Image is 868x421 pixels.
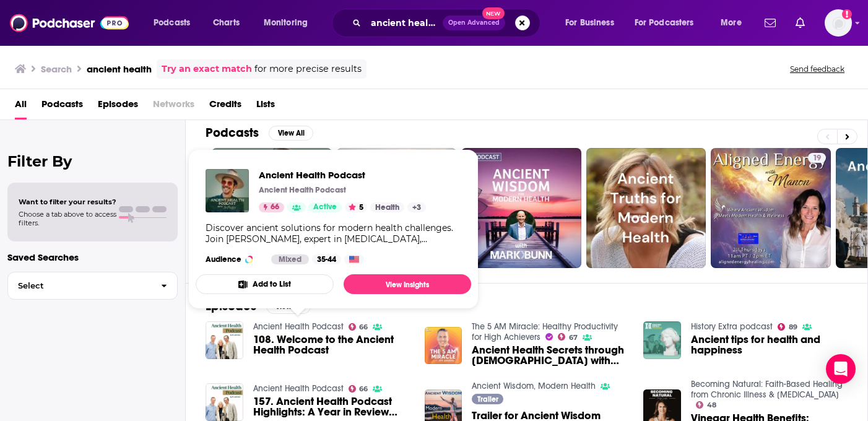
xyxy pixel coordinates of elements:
a: 19 [808,153,826,163]
button: View All [269,126,313,141]
a: +3 [407,202,426,212]
span: 157. Ancient Health Podcast Highlights: A Year in Review with [PERSON_NAME] and [PERSON_NAME] [253,396,410,417]
img: 157. Ancient Health Podcast Highlights: A Year in Review with Courtney Bursich and Dr. Chris Motley [206,383,243,421]
a: 67 [558,333,578,341]
span: Open Advanced [448,20,500,26]
span: 48 [707,402,716,408]
a: Episodes [98,94,138,119]
img: User Profile [825,9,852,37]
span: 66 [359,324,368,330]
a: 157. Ancient Health Podcast Highlights: A Year in Review with Courtney Bursich and Dr. Chris Motley [253,396,410,417]
a: View Insights [344,274,471,294]
a: PodcastsView All [206,125,313,141]
button: Open AdvancedNew [443,15,505,30]
span: Monitoring [264,14,308,32]
span: For Podcasters [635,14,694,32]
span: Podcasts [154,14,190,32]
button: 5 [345,202,367,212]
a: Ancient Wisdom, Modern Health [472,381,596,391]
span: Want to filter your results? [19,197,116,206]
span: Ancient Health Secrets through [DEMOGRAPHIC_DATA] with [PERSON_NAME] [BEST OF] [472,345,628,366]
a: Ancient Health Podcast [253,383,344,394]
img: 108. Welcome to the Ancient Health Podcast [206,321,243,359]
span: More [721,14,742,32]
button: Show profile menu [825,9,852,37]
p: Ancient Health Podcast [259,185,346,195]
img: Ancient Health Podcast [206,169,249,212]
a: Podcasts [41,94,83,119]
button: open menu [145,13,206,33]
a: Ancient Health Podcast [259,169,426,181]
button: open menu [557,13,630,33]
button: open menu [627,13,712,33]
img: Ancient tips for health and happiness [643,321,681,359]
span: 66 [359,386,368,392]
span: Trailer [477,396,498,403]
h2: Podcasts [206,125,259,141]
a: Ancient Health Secrets through Ayurveda with Shivani Gupta [BEST OF] [472,345,628,366]
span: For Business [565,14,614,32]
a: 66 [349,323,368,331]
a: All [15,94,27,119]
div: Mixed [271,254,309,264]
span: Select [8,282,151,290]
a: Show notifications dropdown [760,12,781,33]
a: 48 [696,401,716,409]
div: Search podcasts, credits, & more... [344,9,552,37]
a: Try an exact match [162,62,252,76]
span: for more precise results [254,62,362,76]
div: 35-44 [312,254,341,264]
button: Add to List [196,274,334,294]
img: Ancient Health Secrets through Ayurveda with Shivani Gupta [BEST OF] [425,327,462,365]
span: 67 [569,335,578,341]
span: New [482,7,505,19]
div: Open Intercom Messenger [826,354,856,384]
a: The 5 AM Miracle: Healthy Productivity for High Achievers [472,321,618,342]
span: 19 [813,152,821,165]
button: Send feedback [786,64,848,74]
span: Networks [153,94,194,119]
a: Show notifications dropdown [791,12,810,33]
a: Becoming Natural: Faith-Based Healing from Chronic Illness & Autoimmune Disease [691,379,843,400]
p: Saved Searches [7,251,178,263]
a: Active [308,202,342,212]
a: Health [370,202,404,212]
a: Ancient Health Podcast [253,321,344,332]
a: Lists [256,94,275,119]
a: 89 [778,323,797,331]
a: 66 [259,202,284,212]
input: Search podcasts, credits, & more... [366,13,443,33]
a: 108. Welcome to the Ancient Health Podcast [253,334,410,355]
h3: ancient health [87,63,152,75]
svg: Add a profile image [842,9,852,19]
a: 66 [349,385,368,393]
a: Ancient tips for health and happiness [691,334,848,355]
h3: Search [41,63,72,75]
span: 66 [271,201,279,214]
img: Podchaser - Follow, Share and Rate Podcasts [10,11,129,35]
span: 89 [789,324,797,330]
a: 19 [711,148,831,268]
a: Charts [205,13,247,33]
span: Logged in as teisenbe [825,9,852,37]
span: Active [313,201,337,214]
button: Select [7,272,178,300]
a: Credits [209,94,241,119]
a: History Extra podcast [691,321,773,332]
div: Discover ancient solutions for modern health challenges. Join [PERSON_NAME], expert in [MEDICAL_D... [206,222,461,245]
span: Charts [213,14,240,32]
